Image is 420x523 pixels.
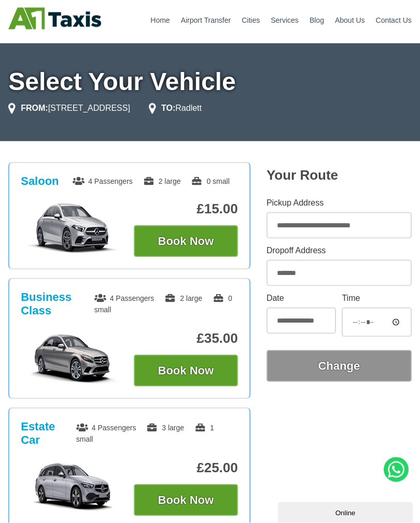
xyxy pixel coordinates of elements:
li: [STREET_ADDRESS] [8,102,130,114]
a: Home [150,16,170,24]
button: Book Now [134,484,238,516]
h3: Estate Car [21,420,76,447]
a: Cities [242,16,260,24]
p: £15.00 [134,201,238,217]
strong: FROM: [21,104,48,112]
span: 1 small [76,424,214,443]
strong: TO: [161,104,175,112]
p: £35.00 [134,330,238,346]
p: £25.00 [134,460,238,476]
label: Pickup Address [267,199,412,207]
label: Time [342,294,411,302]
span: 4 Passengers [73,177,133,185]
label: Dropoff Address [267,246,412,255]
h1: Select Your Vehicle [8,69,412,94]
img: Saloon [21,202,125,254]
a: Blog [310,16,324,24]
button: Book Now [134,225,238,257]
label: Date [267,294,336,302]
a: About Us [335,16,365,24]
h3: Business Class [21,290,94,317]
img: A1 Taxis St Albans LTD [8,8,101,30]
h3: Saloon [21,175,59,188]
span: 3 large [146,424,184,432]
span: 0 small [191,177,229,185]
img: Estate Car [21,461,125,513]
a: Contact Us [376,16,412,24]
span: 2 large [143,177,181,185]
button: Book Now [134,355,238,387]
li: Radlett [149,102,202,114]
span: 4 Passengers [76,424,136,432]
a: Services [271,16,299,24]
span: 4 Passengers [94,294,155,302]
h2: Your Route [267,167,412,183]
iframe: chat widget [278,500,415,523]
span: 2 large [164,294,202,302]
img: Business Class [21,332,125,384]
span: 0 small [94,294,232,314]
button: Change [267,350,412,382]
a: Airport Transfer [181,16,231,24]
